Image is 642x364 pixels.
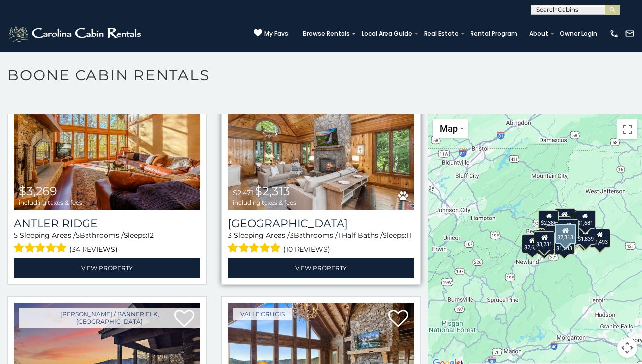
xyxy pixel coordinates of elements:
[524,27,553,40] a: About
[14,231,18,240] span: 5
[534,235,555,254] div: $2,520
[283,243,330,255] span: (10 reviews)
[14,258,200,278] a: View Property
[228,230,414,255] div: Sleeping Areas / Bathrooms / Sleeps:
[147,231,154,240] span: 12
[69,243,118,255] span: (34 reviews)
[228,231,232,240] span: 3
[19,184,57,198] span: $3,269
[228,85,414,210] img: Chimney Island
[589,229,610,248] div: $1,493
[298,27,355,40] a: Browse Rentals
[357,27,417,40] a: Local Area Guide
[14,85,200,210] img: Antler Ridge
[14,230,200,255] div: Sleeping Areas / Bathrooms / Sleeps:
[555,27,602,40] a: Owner Login
[555,224,576,244] div: $2,313
[254,29,288,38] a: My Favs
[290,231,294,240] span: 3
[255,184,290,198] span: $2,313
[233,199,296,206] span: including taxes & fees
[338,231,383,240] span: 1 Half Baths /
[19,199,82,206] span: including taxes & fees
[14,217,200,230] a: Antler Ridge
[14,85,200,210] a: Antler Ridge $3,269 including taxes & fees
[228,85,414,210] a: Chimney Island $2,471 $2,313 including taxes & fees
[228,217,414,230] h3: Chimney Island
[574,210,595,228] div: $1,681
[433,119,468,138] button: Change map style
[617,119,637,139] button: Toggle fullscreen view
[440,123,458,134] span: Map
[228,217,414,230] a: [GEOGRAPHIC_DATA]
[233,308,292,320] a: Valle Crucis
[538,210,559,228] div: $2,386
[264,29,288,38] span: My Favs
[466,27,522,40] a: Rental Program
[76,231,80,240] span: 5
[534,231,555,250] div: $3,231
[573,227,594,246] div: $2,139
[554,208,575,226] div: $2,579
[554,235,574,254] div: $1,733
[233,188,253,197] span: $2,471
[609,29,619,38] img: phone-regular-white.png
[419,27,464,40] a: Real Estate
[522,234,543,253] div: $2,600
[550,216,571,235] div: $1,972
[558,219,579,238] div: $1,531
[388,309,408,329] a: Add to favorites
[406,231,411,240] span: 11
[617,338,637,358] button: Map camera controls
[625,29,635,38] img: mail-regular-white.png
[575,225,596,244] div: $1,839
[7,24,144,43] img: White-1-2.png
[535,229,556,248] div: $2,368
[19,308,200,328] a: [PERSON_NAME] / Banner Elk, [GEOGRAPHIC_DATA]
[228,258,414,278] a: View Property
